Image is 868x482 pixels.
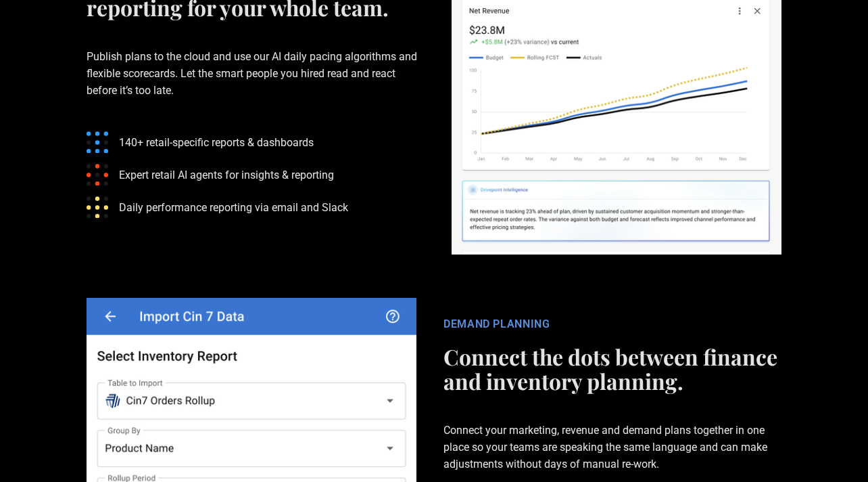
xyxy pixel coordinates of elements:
p: Expert retail AI agents for insights & reporting [119,167,334,183]
p: Publish plans to the cloud and use our AI daily pacing algorithms and flexible scorecards. Let th... [87,26,425,121]
h2: Connect the dots between finance and inventory planning. [443,345,781,393]
p: Daily performance reporting via email and Slack [119,199,348,216]
p: 140+ retail-specific reports & dashboards [119,134,314,151]
div: DEMAND PLANNING [443,317,781,331]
